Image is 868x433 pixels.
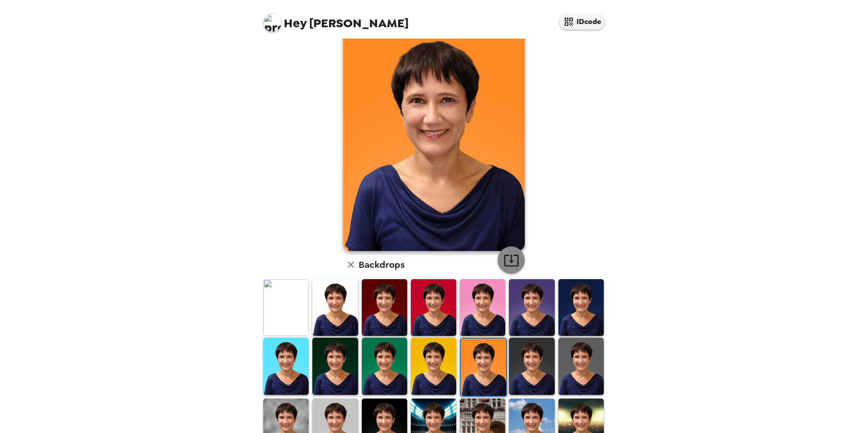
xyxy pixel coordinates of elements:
img: profile pic [263,14,281,32]
span: Hey [284,15,306,31]
img: Original [263,279,309,336]
img: user [343,24,525,251]
h6: Backdrops [359,257,404,272]
button: IDcode [559,14,605,30]
span: [PERSON_NAME] [263,9,409,30]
